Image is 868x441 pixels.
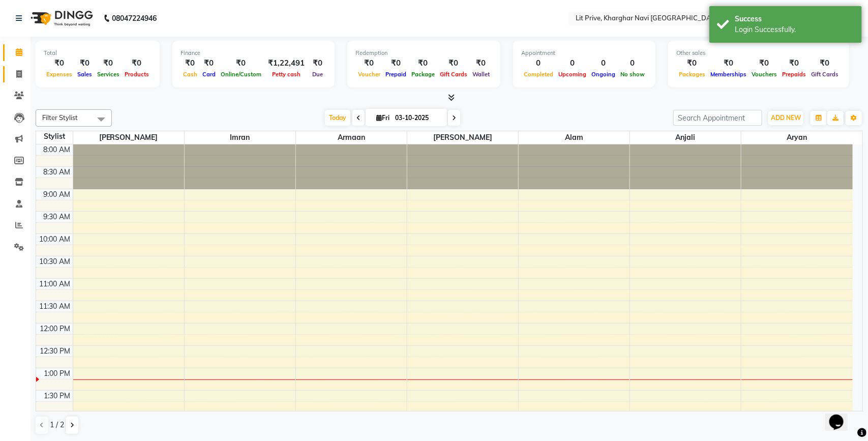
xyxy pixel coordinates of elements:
div: ₹0 [409,57,437,69]
div: ₹0 [309,57,326,69]
span: Imran [185,131,295,144]
span: Completed [521,71,556,78]
b: 08047224946 [112,4,157,33]
div: 0 [521,57,556,69]
div: 11:00 AM [38,279,73,289]
input: 2025-10-03 [392,110,443,126]
div: Other sales [676,49,841,57]
div: ₹1,22,491 [264,57,309,69]
div: ₹0 [200,57,218,69]
div: ₹0 [383,57,409,69]
span: Cash [181,71,200,78]
div: Appointment [521,49,647,57]
span: [PERSON_NAME] [73,131,184,144]
span: Voucher [355,71,383,78]
div: 0 [589,57,618,69]
div: 12:00 PM [38,324,73,334]
div: ₹0 [355,57,383,69]
div: ₹0 [75,57,95,69]
span: Aryan [741,131,853,144]
span: Prepaids [780,71,809,78]
div: ₹0 [218,57,264,69]
span: Anjali [630,131,741,144]
div: Login Successfully. [735,24,854,35]
div: ₹0 [181,57,200,69]
div: ₹0 [44,57,75,69]
span: [PERSON_NAME] [407,131,518,144]
div: ₹0 [437,57,470,69]
div: 10:30 AM [38,256,73,267]
span: Services [95,71,122,78]
button: ADD NEW [768,111,803,125]
div: 0 [556,57,589,69]
div: 12:30 PM [38,346,73,357]
input: Search Appointment [673,110,762,126]
div: 1:30 PM [42,391,73,401]
span: Gift Cards [809,71,841,78]
div: Redemption [355,49,492,57]
span: Upcoming [556,71,589,78]
div: ₹0 [749,57,780,69]
div: 10:00 AM [38,234,73,245]
span: Gift Cards [437,71,470,78]
span: Due [310,71,325,78]
iframe: chat widget [825,400,858,431]
div: Stylist [36,131,73,142]
span: Online/Custom [218,71,264,78]
div: Finance [181,49,326,57]
span: Filter Stylist [42,113,78,122]
div: ₹0 [809,57,841,69]
span: Package [409,71,437,78]
div: ₹0 [122,57,152,69]
span: Memberships [708,71,749,78]
div: 9:00 AM [42,189,73,200]
span: ADD NEW [771,114,801,122]
div: 0 [618,57,647,69]
span: Wallet [470,71,492,78]
div: 8:30 AM [42,167,73,178]
span: Prepaid [383,71,409,78]
span: Vouchers [749,71,780,78]
span: Alam [519,131,630,144]
span: Expenses [44,71,75,78]
div: ₹0 [708,57,749,69]
div: Total [44,49,152,57]
span: Products [122,71,152,78]
span: Sales [75,71,95,78]
div: Success [735,14,854,24]
div: ₹0 [95,57,122,69]
span: Petty cash [270,71,303,78]
span: Card [200,71,218,78]
span: Packages [676,71,708,78]
div: ₹0 [780,57,809,69]
div: 8:00 AM [42,144,73,155]
span: 1 / 2 [50,420,64,430]
span: Fri [374,114,392,122]
span: Today [325,110,350,126]
span: No show [618,71,647,78]
div: 11:30 AM [38,301,73,312]
img: logo [26,4,96,33]
span: Armaan [296,131,407,144]
div: ₹0 [676,57,708,69]
span: Ongoing [589,71,618,78]
div: 1:00 PM [42,368,73,379]
div: 9:30 AM [42,212,73,222]
div: ₹0 [470,57,492,69]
